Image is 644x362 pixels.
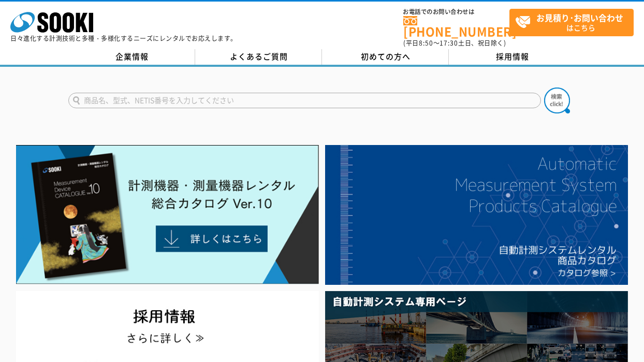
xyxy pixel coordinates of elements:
[10,35,237,41] p: 日々進化する計測技術と多種・多様化するニーズにレンタルでお応えします。
[322,49,449,65] a: 初めての方へ
[195,49,322,65] a: よくあるご質問
[16,145,319,284] img: Catalog Ver10
[515,9,633,35] span: はこちら
[536,11,623,24] strong: お見積り･お問い合わせ
[544,88,570,113] img: btn_search.png
[403,16,509,37] a: [PHONE_NUMBER]
[509,9,634,36] a: お見積り･お問い合わせはこちら
[361,51,411,62] span: 初めての方へ
[449,49,576,65] a: 採用情報
[403,38,506,48] span: (平日 ～ 土日、祝日除く)
[419,38,433,48] span: 8:50
[325,145,628,285] img: 自動計測システムカタログ
[440,38,458,48] span: 17:30
[68,93,541,108] input: 商品名、型式、NETIS番号を入力してください
[68,49,195,65] a: 企業情報
[403,9,509,15] span: お電話でのお問い合わせは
